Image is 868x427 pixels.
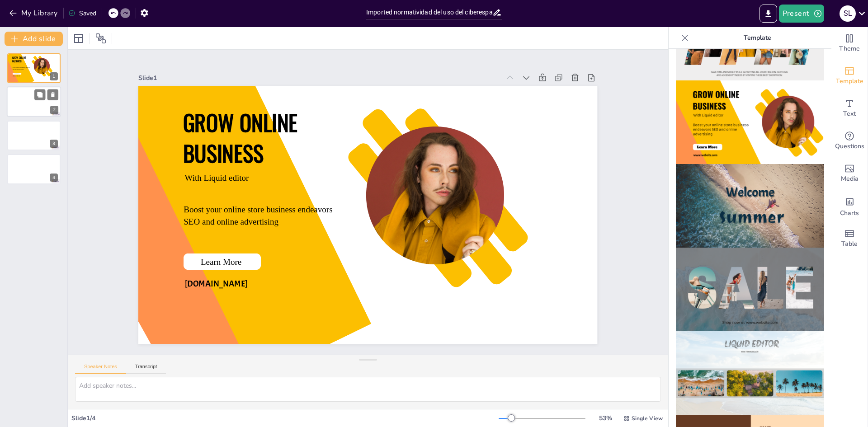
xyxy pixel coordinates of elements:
p: Template [692,27,822,49]
button: Export to PowerPoint [759,5,777,23]
div: 53 % [594,414,616,422]
button: Duplicate Slide [34,89,45,100]
button: S L [840,5,856,23]
div: Slide 1 / 4 [71,414,499,422]
span: Learn More [14,73,19,74]
div: Add ready made slides [831,60,868,92]
span: Theme [839,44,860,54]
div: Add charts and graphs [831,190,868,222]
div: Saved [68,9,96,18]
span: Table [841,239,858,249]
span: Questions [835,141,864,151]
div: 4 [50,174,58,182]
input: Insert title [366,6,492,19]
div: Add a table [831,222,868,255]
span: Position [95,33,106,44]
span: Media [841,174,859,184]
div: 4 [7,154,61,184]
div: 1 [7,53,61,83]
div: Get real-time input from your audience [831,125,868,157]
div: 1 [50,72,58,80]
span: Text [843,109,856,119]
span: With Liquid editor [188,154,253,170]
img: thumb-6.png [676,248,824,331]
div: Change the overall theme [831,27,868,60]
span: Single View [632,415,663,422]
span: Boost your online store business endeavors SEO and online advertising [13,67,30,70]
span: With Liquid editor [13,63,20,64]
span: [DOMAIN_NAME] [177,258,240,276]
div: Layout [71,31,86,46]
button: Transcript [126,364,166,374]
img: thumb-5.png [676,164,824,248]
span: GROW ONLINE BUSINESS [12,56,25,63]
button: Add slide [5,32,63,46]
button: Present [779,5,824,23]
div: 2 [50,106,58,114]
span: Charts [840,208,859,218]
span: GROW ONLINE BUSINESS [188,87,308,159]
span: Learn More [195,239,236,253]
div: Add images, graphics, shapes or video [831,157,868,190]
div: 2 [7,87,61,117]
div: Add text boxes [831,92,868,125]
div: S L [840,5,856,22]
img: thumb-7.png [676,331,824,415]
span: Template [836,76,863,86]
button: Speaker Notes [75,364,126,374]
button: My Library [7,6,61,20]
div: Slide 1 [152,50,513,97]
div: 3 [7,121,61,150]
div: 3 [50,140,58,148]
span: [DOMAIN_NAME] [13,75,20,77]
button: Delete Slide [47,89,58,100]
span: Boost your online store business endeavors SEO and online advertising [182,186,333,217]
img: thumb-4.png [676,80,824,164]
